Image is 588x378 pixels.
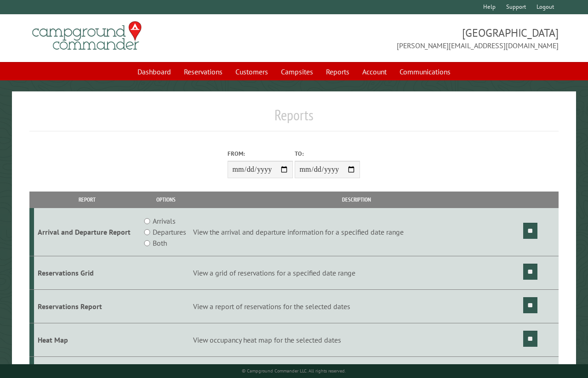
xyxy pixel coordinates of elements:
small: © Campground Commander LLC. All rights reserved. [242,368,346,374]
a: Reservations [178,63,228,80]
th: Options [140,192,192,208]
a: Customers [230,63,274,80]
a: Dashboard [132,63,177,80]
th: Report [34,192,140,208]
td: View the arrival and departure information for a specified date range [192,208,522,256]
label: To: [295,149,360,158]
img: Campground Commander [29,18,144,54]
a: Account [357,63,392,80]
label: Departures [153,226,186,237]
a: Campsites [275,63,319,80]
th: Description [192,192,522,208]
label: From: [228,149,293,158]
td: View a report of reservations for the selected dates [192,289,522,323]
span: [GEOGRAPHIC_DATA] [PERSON_NAME][EMAIL_ADDRESS][DOMAIN_NAME] [294,25,559,51]
td: Arrival and Departure Report [34,208,140,256]
td: Reservations Grid [34,256,140,290]
h1: Reports [29,106,559,131]
td: View occupancy heat map for the selected dates [192,323,522,356]
td: Heat Map [34,323,140,356]
td: View a grid of reservations for a specified date range [192,256,522,290]
a: Communications [394,63,456,80]
label: Arrivals [153,215,176,226]
td: Reservations Report [34,289,140,323]
label: Both [153,237,167,248]
a: Reports [320,63,355,80]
